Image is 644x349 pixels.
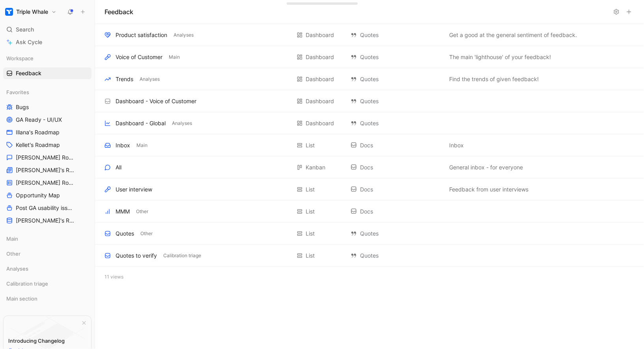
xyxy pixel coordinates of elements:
div: Main [3,233,91,245]
a: [PERSON_NAME]'s Roadmap [3,215,91,226]
div: Quotes [351,119,441,128]
div: InboxMainList DocsInboxView actions [95,134,644,156]
button: Analyses [138,76,161,83]
span: Workspace [6,54,34,62]
a: [PERSON_NAME] Roadmap [3,152,91,163]
div: Quotes [351,251,441,260]
div: Workspace [3,52,91,64]
span: Analyses [140,75,160,83]
div: Quotes [116,229,134,238]
div: Trends [116,74,133,84]
span: Kellet's Roadmap [16,141,60,149]
span: Analyses [174,31,194,39]
div: Introducing Changelog [8,336,65,345]
h1: Feedback [105,7,133,17]
div: Quotes [351,74,441,84]
span: [PERSON_NAME]'s Roadmap [16,166,77,174]
span: General inbox - for everyone [449,163,523,172]
button: Main [135,142,149,149]
div: Quotes [351,52,441,62]
div: Search [3,24,91,35]
span: Calibration triage [6,280,48,288]
a: Illana's Roadmap [3,126,91,138]
span: Search [16,25,34,34]
span: Calibration triage [163,252,201,260]
span: Analyses [172,119,192,127]
img: Triple Whale [5,8,13,16]
span: Main section [6,295,37,303]
div: User interview [116,185,152,194]
div: Main section [3,293,91,307]
span: Bugs [16,103,29,111]
button: Triple WhaleTriple Whale [3,6,58,17]
div: Calibration triage [3,278,91,292]
span: The main 'lighthouse' of your feedback! [449,52,551,62]
button: Other [139,230,154,237]
span: [PERSON_NAME] Roadmap [16,179,74,187]
div: Dashboard - Voice of CustomerDashboard QuotesView actions [95,90,644,112]
div: AllKanban DocsGeneral inbox - for everyoneView actions [95,156,644,178]
div: Favorites [3,86,91,98]
div: Other [3,248,91,262]
div: QuotesOtherList QuotesView actions [95,223,644,245]
div: Quotes [351,229,441,238]
div: TrendsAnalysesDashboard QuotesFind the trends of given feedback!View actions [95,68,644,90]
div: Calibration triage [3,278,91,290]
div: Dashboard - Global [116,119,166,128]
div: Dashboard [306,119,334,128]
div: Dashboard [306,30,334,40]
a: [PERSON_NAME]'s Roadmap [3,164,91,176]
div: List [306,185,315,194]
div: Inbox [116,141,130,150]
span: Feedback [16,69,41,77]
span: Feedback from user interviews [449,185,528,194]
a: Kellet's Roadmap [3,139,91,151]
div: Docs [351,207,441,216]
button: General inbox - for everyone [448,163,525,172]
span: Post GA usability issues [16,204,72,212]
button: Analyses [170,120,194,127]
div: User interviewList DocsFeedback from user interviewsView actions [95,178,644,200]
div: List [306,229,315,238]
div: List [306,207,315,216]
div: Kanban [306,163,325,172]
div: List [306,141,315,150]
span: Inbox [449,141,464,150]
button: Main [167,54,181,61]
span: Find the trends of given feedback! [449,74,539,84]
button: Analyses [172,32,195,39]
div: Quotes [351,97,441,106]
span: [PERSON_NAME] Roadmap [16,154,74,162]
div: Docs [351,141,441,150]
div: Quotes to verify [116,251,157,260]
div: Analyses [3,263,91,277]
div: Product satisfactionAnalysesDashboard QuotesGet a good at the general sentiment of feedback.View ... [95,24,644,46]
div: Quotes [351,30,441,40]
div: Dashboard - Voice of Customer [116,97,196,106]
span: Analyses [6,265,28,273]
button: Find the trends of given feedback! [448,74,540,84]
div: Dashboard - GlobalAnalysesDashboard QuotesView actions [95,112,644,134]
span: Illana's Roadmap [16,128,60,136]
a: [PERSON_NAME] Roadmap [3,177,91,189]
div: Voice of CustomerMainDashboard QuotesThe main 'lighthouse' of your feedback!View actions [95,46,644,68]
div: Dashboard [306,52,334,62]
span: Favorites [6,88,29,96]
div: Dashboard [306,97,334,106]
a: Bugs [3,101,91,113]
a: Feedback [3,67,91,79]
span: Get a good at the general sentiment of feedback. [449,30,577,40]
div: List [306,251,315,260]
span: Main [6,235,18,243]
div: Product satisfaction [116,30,167,40]
span: Ask Cycle [16,37,42,47]
button: The main 'lighthouse' of your feedback! [448,52,553,62]
span: Other [6,250,21,258]
button: Feedback from user interviews [448,185,530,194]
button: Get a good at the general sentiment of feedback. [448,30,579,40]
span: Other [136,208,148,215]
div: Dashboard [306,74,334,84]
div: MMM [116,207,130,216]
span: Opportunity Map [16,191,60,199]
h1: Triple Whale [16,8,48,15]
